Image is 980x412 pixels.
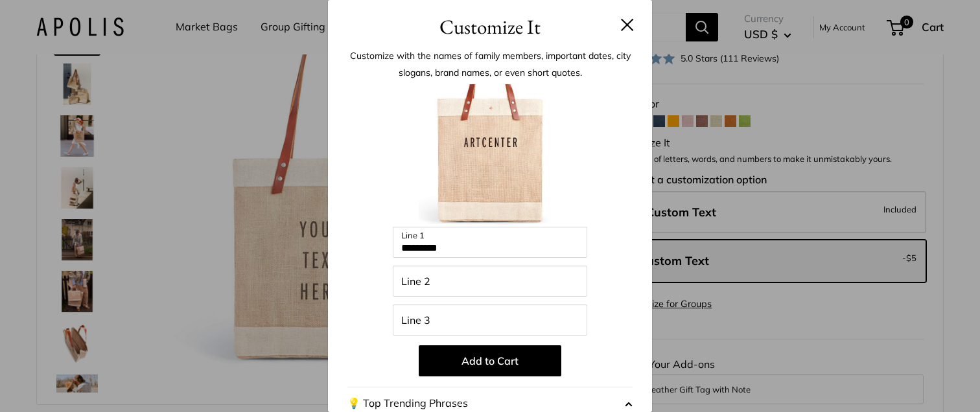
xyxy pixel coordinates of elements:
img: customizer-prod [419,84,561,227]
iframe: Sign Up via Text for Offers [10,363,139,402]
p: Customize with the names of family members, important dates, city slogans, brand names, or even s... [347,47,633,81]
h3: Customize It [347,12,633,42]
button: Add to Cart [419,345,561,376]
